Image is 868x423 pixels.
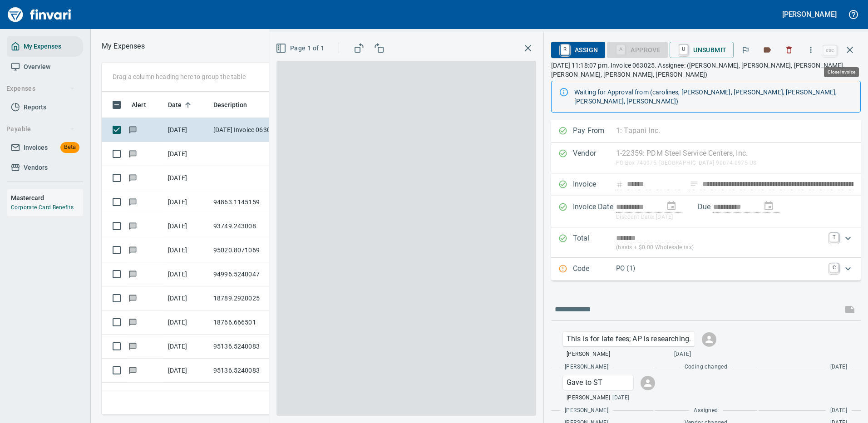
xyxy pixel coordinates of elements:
span: [DATE] [674,350,691,359]
a: T [829,233,838,242]
span: Payable [6,123,75,135]
td: [DATE] [164,118,210,142]
a: C [829,263,838,272]
span: Unsubmit [677,42,726,58]
span: My Expenses [24,41,61,52]
span: [DATE] [830,406,847,415]
td: [DATE] [164,286,210,310]
span: Has messages [128,367,138,373]
button: More [801,40,821,60]
span: Has messages [128,223,138,229]
span: Has messages [128,247,138,253]
p: (basis + $0.00 Wholesale tax) [616,243,824,252]
div: Click for options [563,332,695,346]
td: [DATE] [164,238,210,262]
span: Invoices [24,142,48,153]
span: [DATE] [612,393,629,403]
td: [DATE] [164,166,210,190]
span: [PERSON_NAME] [567,393,610,403]
p: My Expenses [102,41,145,52]
p: PO (1) [616,263,824,274]
button: Payable [3,121,79,138]
a: Corporate Card Benefits [11,204,74,211]
span: Alert [132,99,146,110]
span: Coding changed [685,363,728,372]
td: [DATE] Invoice 063025 from PDM Steel Service Centers, Inc. (1-22359) [210,118,291,142]
td: 95136.5240083 [210,359,291,383]
nav: breadcrumb [102,41,145,52]
a: esc [823,45,837,55]
td: 94863.1145159 [210,190,291,214]
td: [DATE] [164,262,210,286]
button: Discard [779,40,799,60]
a: Vendors [7,157,83,178]
button: Labels [757,40,777,60]
a: Reports [7,97,83,118]
td: [DATE] [164,383,210,407]
span: Has messages [128,295,138,301]
span: [DATE] [830,363,847,372]
div: Expand [551,227,861,258]
p: Drag a column heading here to group the table [113,72,246,81]
a: InvoicesBeta [7,138,83,158]
span: [PERSON_NAME] [565,406,608,415]
span: Has messages [128,127,138,133]
a: R [561,44,569,54]
span: Assign [558,42,598,58]
td: 93749.243008 [210,214,291,238]
td: 94996.5240047 [210,262,291,286]
td: [DATE] [164,190,210,214]
a: My Expenses [7,36,83,57]
div: Purchase Order required [607,45,668,53]
span: Beta [60,142,79,152]
p: This is for late fees; AP is researching. [567,334,691,344]
td: 18789.2920025 [210,286,291,310]
td: [DATE] [164,334,210,359]
span: Has messages [128,343,138,349]
span: Has messages [128,319,138,325]
p: [DATE] 11:18:07 pm. Invoice 063025. Assignee: ([PERSON_NAME], [PERSON_NAME], [PERSON_NAME], [PERS... [551,61,861,79]
p: Gave to ST [567,377,630,388]
button: RAssign [551,42,605,58]
button: Page 1 of 1 [274,40,328,57]
span: [PERSON_NAME] [565,363,608,372]
button: Expenses [3,80,79,97]
span: Page 1 of 1 [277,43,324,54]
a: U [679,44,688,54]
td: [DATE] [164,142,210,166]
span: Has messages [128,151,138,157]
span: Description [213,99,259,110]
span: [PERSON_NAME] [567,350,610,359]
span: Has messages [128,271,138,277]
td: 95136.5240083 [210,334,291,359]
h6: Mastercard [11,193,83,203]
button: Flag [735,40,755,60]
td: [DATE] [164,214,210,238]
span: This records your message into the invoice and notifies anyone mentioned [839,299,861,320]
img: Finvari [5,4,74,25]
span: Date [168,99,182,110]
span: Description [213,99,247,110]
span: Overview [24,61,50,73]
span: Alert [132,99,158,110]
td: [DATE] [164,359,210,383]
td: [DATE] [164,310,210,334]
button: [PERSON_NAME] [780,7,839,21]
span: Expenses [6,83,75,94]
p: Total [573,233,616,252]
div: Expand [551,258,861,280]
span: Date [168,99,194,110]
td: 18766.666501 [210,310,291,334]
div: Click for options [563,375,633,390]
span: Has messages [128,175,138,181]
p: Code [573,263,616,275]
span: Vendors [24,162,48,173]
h5: [PERSON_NAME] [782,10,837,19]
td: 95287.8166012 [210,383,291,407]
button: UUnsubmit [670,42,734,58]
a: Overview [7,57,83,77]
div: Waiting for Approval from (carolines, [PERSON_NAME], [PERSON_NAME], [PERSON_NAME], [PERSON_NAME],... [574,84,853,109]
span: Has messages [128,199,138,205]
span: Reports [24,102,46,113]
